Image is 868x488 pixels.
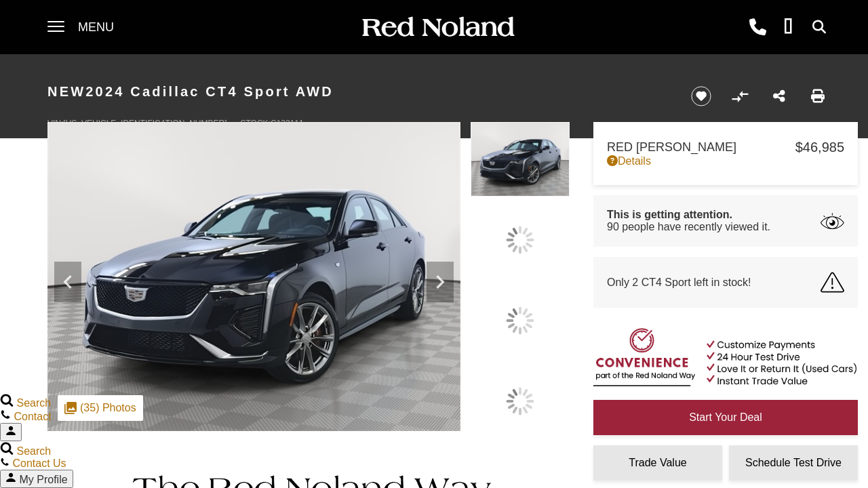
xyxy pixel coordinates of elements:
span: [US_VEHICLE_IDENTIFICATION_NUMBER] [63,119,226,128]
span: Search [16,445,51,457]
a: Share this New 2024 Cadillac CT4 Sport AWD [773,89,785,104]
span: My Profile [19,474,67,485]
span: 90 people have recently viewed it. [607,221,770,233]
a: Details [607,155,844,167]
button: Save vehicle [686,85,716,107]
span: Contact [14,411,51,422]
img: New 2024 Black Cadillac Sport image 1 [47,122,460,431]
span: C122111 [271,119,304,128]
span: This is getting attention. [607,209,770,221]
h1: 2024 Cadillac CT4 Sport AWD [47,64,668,119]
img: Red Noland Auto Group [359,16,515,39]
span: $46,985 [795,140,844,155]
strong: New [47,84,85,99]
img: New 2024 Black Cadillac Sport image 1 [471,122,570,197]
span: Contact Us [12,457,66,469]
button: Compare vehicle [730,86,750,106]
span: Only 2 CT4 Sport left in stock! [607,277,751,289]
span: VIN: [47,119,63,128]
a: Print this New 2024 Cadillac CT4 Sport AWD [811,89,825,104]
span: Red [PERSON_NAME] [607,140,795,155]
a: Red [PERSON_NAME] $46,985 [607,140,844,155]
span: Stock: [241,119,271,128]
span: Search [16,397,51,409]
